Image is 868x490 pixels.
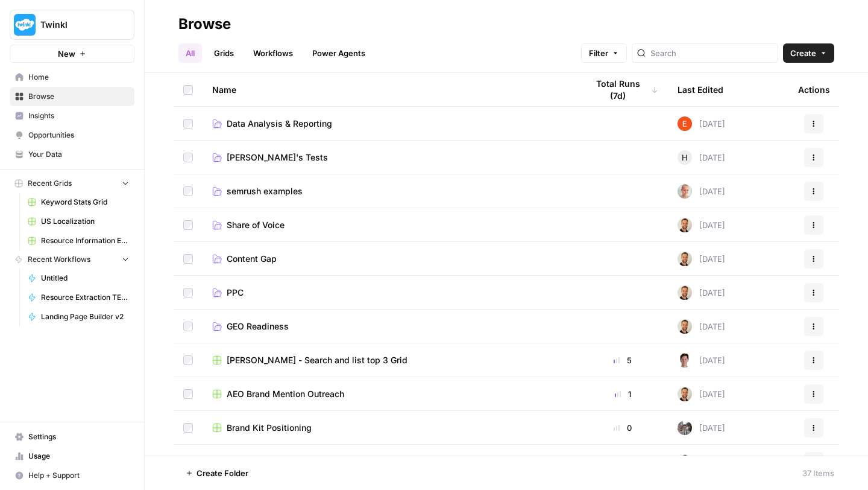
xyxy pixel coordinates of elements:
[790,47,816,59] span: Create
[212,422,568,434] a: Brand Kit Positioning
[207,43,241,63] a: Grids
[10,145,134,164] a: Your Data
[28,130,129,141] span: Opportunities
[587,456,658,468] div: 0
[678,387,692,401] img: ggqkytmprpadj6gr8422u7b6ymfp
[22,192,134,212] a: Keyword Stats Grid
[227,287,244,299] span: PPC
[678,184,692,199] img: tzy1lhuh9vjkl60ica9oz7c44fpn
[178,43,202,63] a: All
[22,231,134,250] a: Resource Information Extraction and Descriptions
[10,126,134,145] a: Opportunities
[227,185,303,197] span: semrush examples
[28,254,90,265] span: Recent Workflows
[678,116,725,131] div: [DATE]
[682,151,688,164] span: H
[22,288,134,307] a: Resource Extraction TEST
[22,212,134,231] a: US Localization
[14,14,36,36] img: Twinkl Logo
[678,421,725,435] div: [DATE]
[10,427,134,447] a: Settings
[22,269,134,288] a: Untitled
[41,311,129,322] span: Landing Page Builder v2
[227,118,332,130] span: Data Analysis & Reporting
[212,456,568,468] a: TpT Resource Comparison
[212,219,568,231] a: Share of Voice
[227,388,344,400] span: AEO Brand Mention Outreach
[678,218,692,232] img: ggqkytmprpadj6gr8422u7b6ymfp
[227,151,328,164] span: [PERSON_NAME]'s Tests
[41,273,129,284] span: Untitled
[678,454,692,469] img: ggqkytmprpadj6gr8422u7b6ymfp
[678,116,692,131] img: 8y9pl6iujm21he1dbx14kgzmrglr
[197,467,248,479] span: Create Folder
[305,43,373,63] a: Power Agents
[212,388,568,400] a: AEO Brand Mention Outreach
[212,253,568,265] a: Content Gap
[28,72,129,83] span: Home
[212,287,568,299] a: PPC
[227,219,285,231] span: Share of Voice
[22,307,134,326] a: Landing Page Builder v2
[678,353,725,367] div: [DATE]
[28,149,129,160] span: Your Data
[678,454,725,469] div: [DATE]
[678,285,725,300] div: [DATE]
[28,178,72,189] span: Recent Grids
[678,353,692,367] img: 5fjcwz9j96yb8k4p8fxbxtl1nran
[40,19,113,31] span: Twinkl
[227,320,289,332] span: GEO Readiness
[58,48,75,60] span: New
[678,218,725,232] div: [DATE]
[587,388,658,400] div: 1
[10,174,134,192] button: Recent Grids
[678,387,725,401] div: [DATE]
[212,118,568,130] a: Data Analysis & Reporting
[227,253,277,265] span: Content Gap
[212,354,568,366] a: [PERSON_NAME] - Search and list top 3 Grid
[28,451,129,462] span: Usage
[798,73,830,106] div: Actions
[783,43,834,63] button: Create
[587,73,658,106] div: Total Runs (7d)
[28,431,129,442] span: Settings
[10,87,134,106] a: Browse
[10,250,134,269] button: Recent Workflows
[227,456,332,468] span: TpT Resource Comparison
[678,421,692,435] img: a2mlt6f1nb2jhzcjxsuraj5rj4vi
[178,463,256,483] button: Create Folder
[28,91,129,102] span: Browse
[678,73,723,106] div: Last Edited
[678,184,725,199] div: [DATE]
[10,45,134,63] button: New
[178,14,231,34] div: Browse
[41,235,129,246] span: Resource Information Extraction and Descriptions
[10,106,134,126] a: Insights
[212,320,568,332] a: GEO Readiness
[678,150,725,165] div: [DATE]
[41,197,129,208] span: Keyword Stats Grid
[212,151,568,164] a: [PERSON_NAME]'s Tests
[678,252,692,266] img: ggqkytmprpadj6gr8422u7b6ymfp
[28,470,129,481] span: Help + Support
[10,10,134,40] button: Workspace: Twinkl
[802,467,834,479] div: 37 Items
[587,354,658,366] div: 5
[678,285,692,300] img: ggqkytmprpadj6gr8422u7b6ymfp
[587,422,658,434] div: 0
[246,43,300,63] a: Workflows
[678,319,692,334] img: ggqkytmprpadj6gr8422u7b6ymfp
[650,47,773,59] input: Search
[10,447,134,466] a: Usage
[10,68,134,87] a: Home
[10,466,134,485] button: Help + Support
[678,319,725,334] div: [DATE]
[41,292,129,303] span: Resource Extraction TEST
[589,47,608,59] span: Filter
[212,73,568,106] div: Name
[581,43,627,63] button: Filter
[227,422,312,434] span: Brand Kit Positioning
[41,216,129,227] span: US Localization
[28,110,129,121] span: Insights
[212,185,568,197] a: semrush examples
